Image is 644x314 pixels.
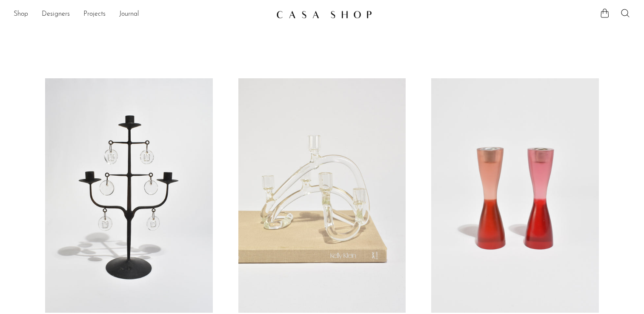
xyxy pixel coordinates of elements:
ul: NEW HEADER MENU [14,7,269,22]
a: Designers [42,9,70,20]
a: Shop [14,9,28,20]
a: Projects [83,9,106,20]
nav: Desktop navigation [14,7,269,22]
a: Journal [119,9,139,20]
